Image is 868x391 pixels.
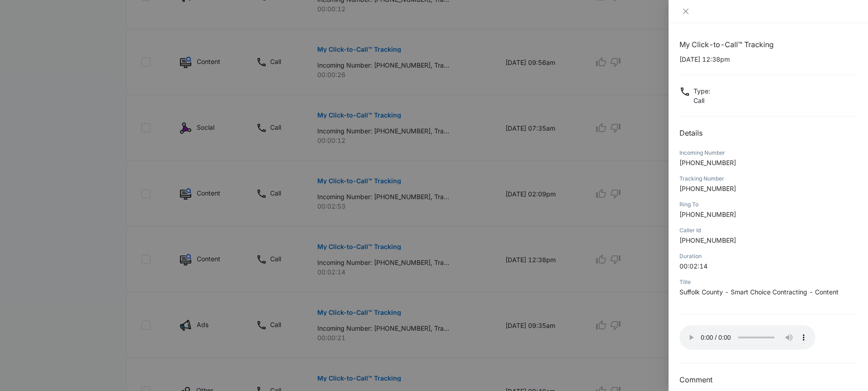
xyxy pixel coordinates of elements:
span: close [682,8,689,15]
div: Tracking Number [679,175,857,183]
button: Close [679,7,692,15]
span: Suffolk County - Smart Choice Contracting - Content [679,288,839,296]
p: Call [693,96,710,105]
div: Title [679,278,857,286]
div: Incoming Number [679,149,857,157]
span: [PHONE_NUMBER] [679,210,736,218]
div: Duration [679,252,857,260]
p: Type : [693,86,710,96]
span: 00:02:14 [679,262,708,270]
h1: My Click-to-Call™ Tracking [679,39,857,50]
h3: Comment [679,374,857,385]
h2: Details [679,127,857,138]
div: Ring To [679,200,857,209]
div: Caller Id [679,226,857,235]
p: [DATE] 12:38pm [679,54,857,64]
audio: Your browser does not support the audio tag. [679,325,815,350]
span: [PHONE_NUMBER] [679,236,736,244]
span: [PHONE_NUMBER] [679,185,736,192]
span: [PHONE_NUMBER] [679,159,736,166]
